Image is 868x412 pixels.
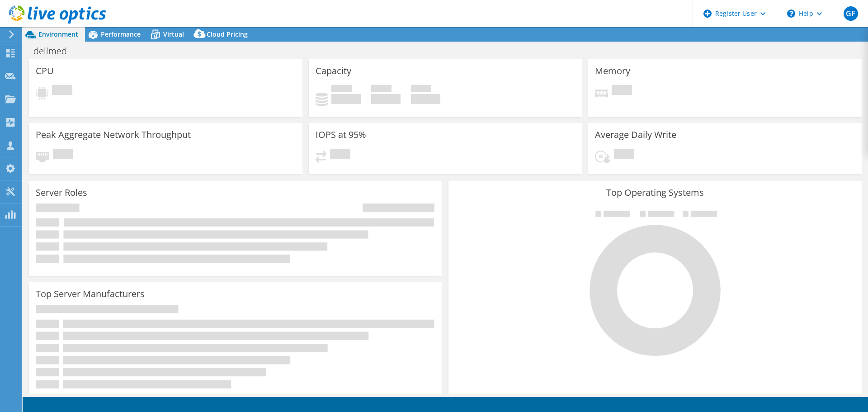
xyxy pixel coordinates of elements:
[614,149,634,161] span: Pending
[36,188,87,198] h3: Server Roles
[331,94,361,104] h4: 0 GiB
[844,6,858,21] span: GF
[595,130,676,140] h3: Average Daily Write
[371,94,401,104] h4: 0 GiB
[29,46,81,56] h1: dellmed
[101,30,141,38] span: Performance
[595,66,630,76] h3: Memory
[36,289,145,299] h3: Top Server Manufacturers
[455,188,855,198] h3: Top Operating Systems
[411,94,440,104] h4: 0 GiB
[787,9,795,18] svg: \n
[163,30,184,38] span: Virtual
[316,66,351,76] h3: Capacity
[36,66,54,76] h3: CPU
[316,130,366,140] h3: IOPS at 95%
[207,30,248,38] span: Cloud Pricing
[612,85,632,97] span: Pending
[36,130,191,140] h3: Peak Aggregate Network Throughput
[52,85,72,97] span: Pending
[371,85,392,94] span: Free
[53,149,73,161] span: Pending
[38,30,78,38] span: Environment
[331,85,352,94] span: Used
[411,85,431,94] span: Total
[330,149,350,161] span: Pending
